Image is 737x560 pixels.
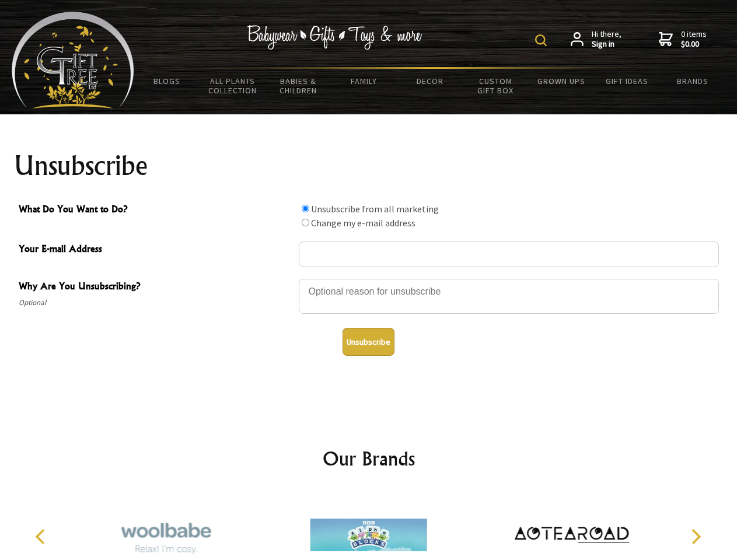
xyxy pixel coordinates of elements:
[397,69,463,93] a: Decor
[594,69,660,93] a: Gift Ideas
[19,296,293,310] span: Optional
[528,69,594,93] a: Grown Ups
[660,69,726,93] a: Brands
[311,203,439,215] label: Unsubscribe from all marketing
[681,29,707,50] span: 0 items
[14,152,724,180] h1: Unsubscribe
[535,34,547,46] img: product search
[681,39,707,50] strong: $0.00
[247,25,422,50] img: Babywear - Gifts - Toys & more
[19,279,293,296] span: Why Are You Unsubscribing?
[134,69,200,93] a: BLOGS
[266,69,331,103] a: Babies & Children
[299,279,719,314] textarea: Why Are You Unsubscribing?
[683,524,708,549] button: Next
[659,29,707,50] a: 0 items$0.00
[200,69,266,103] a: All Plants Collection
[592,29,621,50] span: Hi there,
[571,29,621,50] a: Hi there,Sign in
[299,242,719,267] input: Your E-mail Address
[311,217,415,229] label: Change my e-mail address
[463,69,529,103] a: Custom Gift Box
[343,328,394,356] button: Unsubscribe
[592,39,621,50] strong: Sign in
[19,202,293,219] span: What Do You Want to Do?
[23,444,714,473] h2: Our Brands
[302,219,309,226] input: What Do You Want to Do?
[12,12,134,108] img: Babyware - Gifts - Toys and more...
[302,205,309,212] input: What Do You Want to Do?
[331,69,397,93] a: Family
[19,242,293,258] span: Your E-mail Address
[29,524,55,549] button: Previous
